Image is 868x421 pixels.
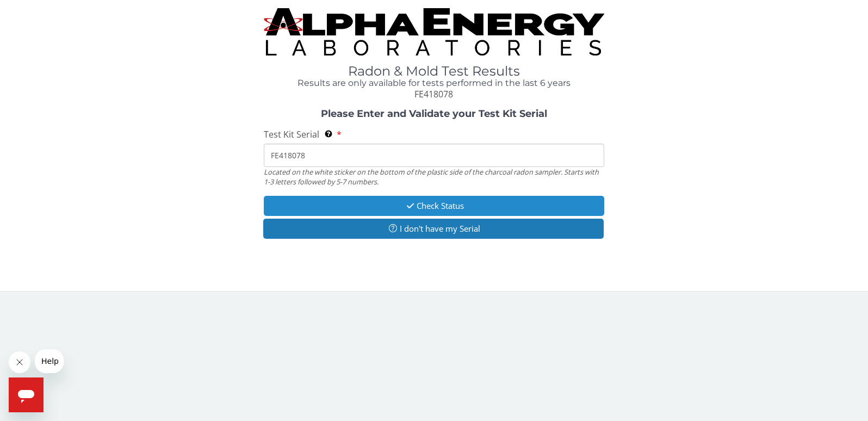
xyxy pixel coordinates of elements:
h4: Results are only available for tests performed in the last 6 years [264,78,604,88]
h1: Radon & Mold Test Results [264,64,604,78]
iframe: Close message [9,351,30,373]
strong: Please Enter and Validate your Test Kit Serial [321,108,547,120]
iframe: Message from company [35,349,64,373]
img: TightCrop.jpg [264,8,604,55]
iframe: Button to launch messaging window [9,377,44,412]
span: FE418078 [414,88,453,100]
button: Check Status [264,196,604,216]
span: Test Kit Serial [264,128,319,140]
div: Located on the white sticker on the bottom of the plastic side of the charcoal radon sampler. Sta... [264,167,604,187]
button: I don't have my Serial [263,219,604,239]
